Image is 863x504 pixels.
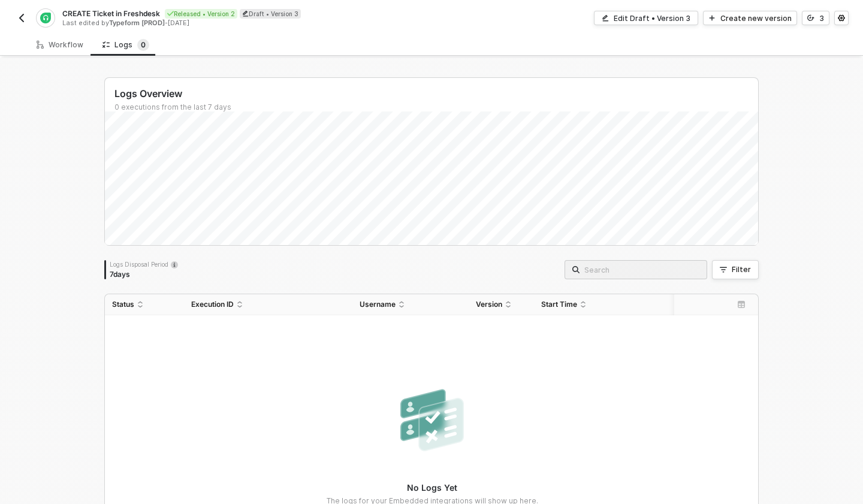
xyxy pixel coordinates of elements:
[584,263,699,276] input: Search
[393,382,471,460] img: nologs
[40,13,50,23] img: integration-icon
[110,260,178,268] div: Logs Disposal Period
[37,40,83,50] div: Workflow
[112,300,134,309] span: Status
[62,8,160,19] span: CREATE Ticket in Freshdesk
[137,39,149,51] sup: 0
[614,13,690,23] div: Edit Draft • Version 3
[708,14,716,22] span: icon-play
[240,9,301,19] div: Draft • Version 3
[110,270,178,279] div: 7 days
[242,10,249,17] span: icon-edit
[191,300,234,309] span: Execution ID
[14,11,29,25] button: back
[114,102,758,112] div: 0 executions from the last 7 days
[184,294,352,315] th: Execution ID
[594,11,698,25] button: Edit Draft • Version 3
[732,265,751,274] div: Filter
[807,14,814,22] span: icon-versioning
[109,19,165,27] span: Typeform [PROD]
[703,11,797,25] button: Create new version
[476,300,502,309] span: Version
[541,300,577,309] span: Start Time
[165,9,237,19] div: Released • Version 2
[602,14,609,22] span: icon-edit
[712,260,759,279] button: Filter
[105,294,184,315] th: Status
[114,87,758,100] div: Logs Overview
[534,294,674,315] th: Start Time
[352,294,469,315] th: Username
[819,13,824,23] div: 3
[62,19,430,28] div: Last edited by - [DATE]
[802,11,829,25] button: 3
[407,482,457,494] p: No Logs Yet
[102,39,149,51] div: Logs
[17,13,26,23] img: back
[360,300,396,309] span: Username
[720,13,792,23] div: Create new version
[469,294,534,315] th: Version
[838,14,845,22] span: icon-settings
